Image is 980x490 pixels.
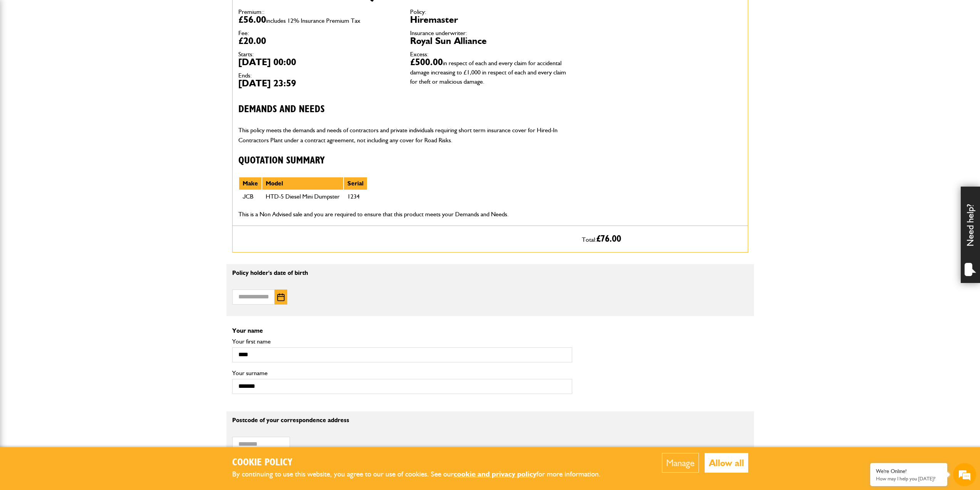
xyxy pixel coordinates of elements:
[277,293,285,301] img: Choose date
[232,370,572,376] label: Your surname
[410,9,570,15] dt: Policy:
[262,177,343,190] th: Model
[582,232,742,246] p: Total:
[410,59,566,85] span: in respect of each and every claim for accidental damage increasing to £1,000 in respect of each ...
[238,72,399,79] dt: Ends:
[239,190,262,203] td: JCB
[238,57,399,67] dd: [DATE] 00:00
[10,94,141,111] input: Enter your email address
[10,117,141,134] input: Enter your phone number
[601,234,621,244] span: 76.00
[10,140,141,231] textarea: Type your message and hit 'Enter'
[238,9,399,15] dt: Premium::
[410,36,570,45] dd: Royal Sun Alliance
[13,43,32,54] img: d_20077148190_company_1631870298795_20077148190
[876,476,941,482] p: How may I help you today?
[876,468,941,475] div: We're Online!
[343,177,367,190] th: Serial
[232,270,748,276] p: Policy holder's date of birth
[232,457,613,469] h2: Cookie Policy
[232,417,572,423] p: Postcode of your correspondence address
[238,104,570,116] h3: Demands and needs
[232,328,748,334] p: Your name
[238,155,570,167] h3: Quotation Summary
[239,177,262,190] th: Make
[126,4,145,22] div: Minimize live chat window
[238,36,399,45] dd: £20.00
[596,234,621,244] span: £
[662,453,699,473] button: Manage
[232,338,572,345] label: Your first name
[238,15,399,24] dd: £56.00
[961,187,980,283] div: Need help?
[343,190,367,203] td: 1234
[705,453,748,473] button: Allow all
[232,468,613,480] p: By continuing to use this website, you agree to our use of cookies. See our for more information.
[238,30,399,36] dt: Fee:
[410,30,570,36] dt: Insurance underwriter:
[410,51,570,57] dt: Excess:
[238,51,399,57] dt: Starts:
[454,470,536,478] a: cookie and privacy policy
[410,15,570,24] dd: Hiremaster
[238,125,570,145] p: This policy meets the demands and needs of contractors and private individuals requiring short te...
[105,237,140,248] em: Start Chat
[410,57,570,85] dd: £500.00
[266,17,360,24] span: includes 12% Insurance Premium Tax
[238,79,399,88] dd: [DATE] 23:59
[262,190,343,203] td: HTD-5 Diesel Mini Dumpster
[40,43,129,53] div: Chat with us now
[10,71,141,88] input: Enter your last name
[238,209,570,219] p: This is a Non Advised sale and you are required to ensure that this product meets your Demands an...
